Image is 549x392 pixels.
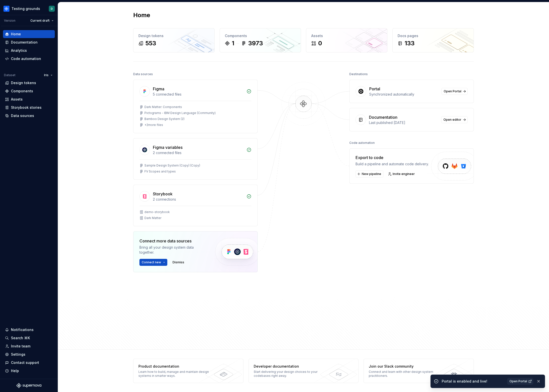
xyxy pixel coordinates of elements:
[369,120,438,125] div: Last published [DATE]
[3,104,55,112] a: Storybook stories
[133,80,258,133] a: Figma5 connected filesDark Matter: ComponentsPictograms - IBM Design Language (Community)Bamboo D...
[145,39,156,47] div: 553
[356,162,429,167] div: Build a pipeline and automate code delivery.
[11,80,36,85] div: Design tokens
[254,370,326,378] div: Start delivering your design choices to your codebases right away.
[30,19,50,23] span: Current draft
[225,33,296,38] div: Components
[11,89,33,94] div: Components
[356,170,383,177] button: New pipeline
[139,238,207,244] div: Connect more data sources
[133,359,244,383] a: Product documentationLearn how to build, manage and maintain design systems in smarter ways.
[11,113,34,118] div: Data sources
[248,359,359,383] a: Developer documentationStart delivering your design choices to your codebases right away.
[144,111,216,115] div: Pictograms - IBM Design Language (Community)
[11,32,21,37] div: Home
[133,11,150,19] h2: Home
[3,6,9,12] img: 87691e09-aac2-46b6-b153-b9fe4eb63333.png
[4,19,15,23] div: Version
[11,327,34,332] div: Notifications
[4,73,15,77] div: Dataset
[369,370,441,378] div: Connect and learn with other design system practitioners.
[398,33,469,38] div: Docs pages
[362,172,381,176] span: New pipeline
[3,55,55,63] a: Code automation
[3,326,55,334] button: Notifications
[153,86,164,92] div: Figma
[153,92,244,97] div: 5 connected files
[386,170,417,177] a: Invite engineer
[153,191,173,197] div: Storybook
[51,7,53,11] div: D
[44,73,49,77] span: Iris
[144,164,200,168] div: Sample Design System (Copy) (Copy)
[42,72,55,79] button: Iris
[133,138,258,180] a: Figma variables2 connected filesSample Design System (Copy) (Copy)FV Scopes and types
[3,87,55,95] a: Components
[139,245,207,255] div: Bring all your design system data together.
[28,17,56,24] button: Current draft
[144,123,163,127] div: + 2 more files
[3,334,55,342] button: Search ⌘K
[11,352,25,357] div: Settings
[232,39,234,47] div: 1
[153,144,183,150] div: Figma variables
[349,71,368,78] div: Destinations
[369,364,441,369] div: Join our Slack community
[356,155,429,161] div: Export to code
[3,95,55,103] a: Assets
[138,33,209,38] div: Design tokens
[441,88,468,95] a: Open Portal
[138,364,211,369] div: Product documentation
[3,359,55,367] button: Contact support
[138,370,211,378] div: Learn how to build, manage and maintain design systems in smarter ways.
[3,112,55,120] a: Data sources
[142,260,161,264] span: Connect new
[392,28,474,53] a: Docs pages133
[3,30,55,38] a: Home
[3,38,55,46] a: Documentation
[11,368,19,373] div: Help
[144,169,176,173] div: FV Scopes and types
[306,28,387,53] a: Assets0
[16,383,41,388] svg: Supernova Logo
[11,105,42,110] div: Storybook stories
[11,336,30,340] div: Search ⌘K
[144,117,184,121] div: Bamboo Design System (2)
[318,39,322,47] div: 0
[133,28,215,53] a: Design tokens553
[133,71,153,78] div: Data sources
[3,367,55,375] button: Help
[173,260,184,264] span: Dismiss
[139,259,167,266] button: Connect new
[3,47,55,55] a: Analytics
[369,92,438,97] div: Synchronized automatically
[153,150,244,155] div: 2 connected files
[311,33,382,38] div: Assets
[369,86,380,92] div: Portal
[509,379,527,383] span: Open Portal
[3,342,55,350] a: Invite team
[11,6,40,11] div: Testing grounds
[248,39,263,47] div: 3973
[11,48,27,53] div: Analytics
[444,89,461,93] span: Open Portal
[144,105,182,109] div: Dark Matter: Components
[170,259,186,266] button: Dismiss
[153,197,244,202] div: 2 connections
[3,350,55,358] a: Settings
[133,185,258,226] a: Storybook2 connectionsdemo-storybookDark Matter
[443,118,461,122] span: Open editor
[11,97,23,102] div: Assets
[11,360,39,365] div: Contact support
[11,56,41,61] div: Code automation
[364,359,474,383] a: Join our Slack communityConnect and learn with other design system practitioners.
[11,344,30,349] div: Invite team
[144,210,170,214] div: demo-storybook
[369,114,397,120] div: Documentation
[220,28,301,53] a: Components13973
[1,3,57,14] button: Testing groundsD
[405,39,415,47] div: 133
[144,216,161,220] div: Dark Matter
